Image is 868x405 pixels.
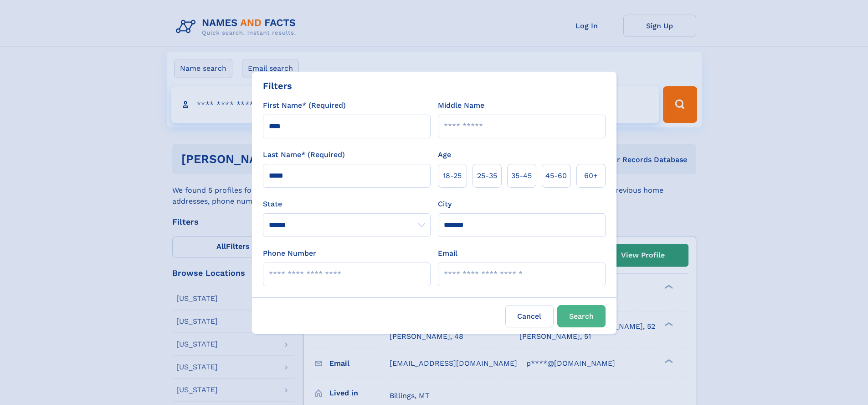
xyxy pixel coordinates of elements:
[263,100,346,111] label: First Name* (Required)
[438,149,451,160] label: Age
[263,79,292,93] div: Filters
[263,149,345,160] label: Last Name* (Required)
[477,170,497,181] span: 25‑35
[438,248,457,259] label: Email
[263,199,431,210] label: State
[584,170,598,181] span: 60+
[443,170,462,181] span: 18‑25
[511,170,532,181] span: 35‑45
[438,199,452,210] label: City
[505,305,554,327] label: Cancel
[545,170,567,181] span: 45‑60
[557,305,606,327] button: Search
[263,248,316,259] label: Phone Number
[438,100,484,111] label: Middle Name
